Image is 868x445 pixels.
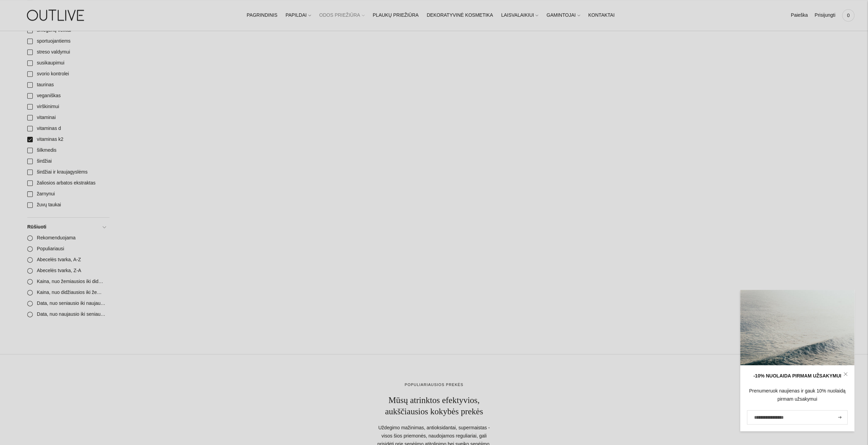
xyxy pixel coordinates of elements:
[14,3,99,27] img: OUTLIVE
[285,8,311,23] a: PAPILDAI
[23,58,109,69] a: susikaupimui
[747,387,848,403] div: Prenumeruok naujienas ir gauk 10% nuolaidą pirmam užsakymui
[23,36,109,47] a: sportuojantiems
[23,276,109,287] a: Kaina, nuo žemiausios iki didžiausios
[501,8,538,23] a: LAISVALAIKIUI
[747,372,848,380] div: -10% NUOLAIDA PIRMAM UŽSAKYMUI
[23,156,109,167] a: širdžiai
[23,69,109,79] a: svorio kontrolei
[427,8,493,23] a: DEKORATYVINĖ KOSMETIKA
[23,178,109,189] a: žaliosios arbatos ekstraktas
[23,265,109,276] a: Abecelės tvarka, Z-A
[27,382,841,388] div: Populiariausios prekės
[23,298,109,309] a: Data, nuo seniausio iki naujausio
[546,8,580,23] a: GAMINTOJAI
[23,199,109,210] a: žuvų taukai
[23,243,109,254] a: Populiariausi
[23,287,109,298] a: Kaina, nuo didžiausios iki žemiausios
[373,8,419,23] a: PLAUKŲ PRIEŽIŪRA
[23,233,109,243] a: Rekomenduojama
[23,101,109,112] a: virškinimui
[23,309,109,320] a: Data, nuo naujausio iki seniausio
[791,8,808,23] a: Paieška
[23,222,109,233] a: Rūšiuoti
[23,254,109,265] a: Abecelės tvarka, A-Z
[588,8,615,23] a: KONTAKTAI
[23,134,109,145] a: vitaminas k2
[842,8,854,23] a: 0
[319,8,365,23] a: ODOS PRIEŽIŪRA
[23,145,109,156] a: šilkmedis
[23,167,109,178] a: širdžiai ir kraujagyslėms
[23,90,109,101] a: veganiškas
[23,112,109,123] a: vitaminai
[247,8,277,23] a: PAGRINDINIS
[23,79,109,90] a: taurinas
[843,11,853,20] span: 0
[23,123,109,134] a: vitaminas d
[23,47,109,58] a: streso valdymui
[23,189,109,199] a: žarnynui
[814,8,835,23] a: Prisijungti
[373,395,496,417] h2: Mūsų atrinktos efektyvios, aukščiausios kokybės prekės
